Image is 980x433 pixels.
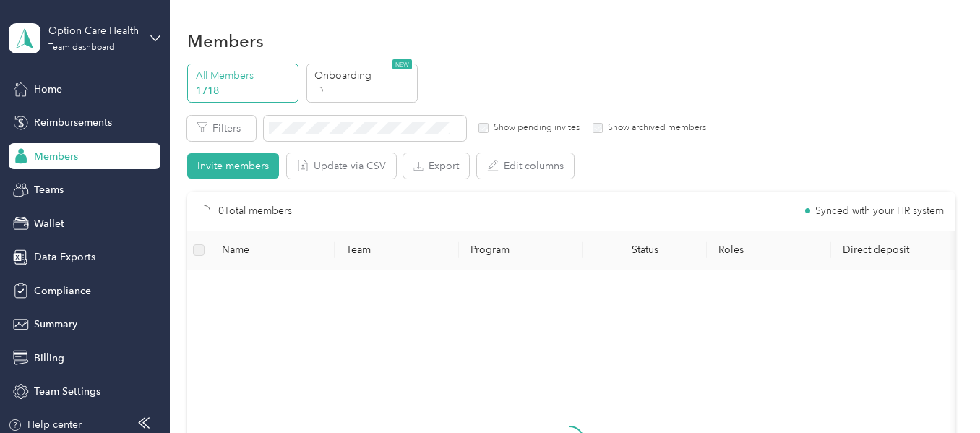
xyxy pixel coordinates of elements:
label: Show archived members [603,121,706,134]
p: 1718 [196,83,294,98]
h1: Members [187,33,264,48]
span: Members [34,149,78,164]
th: Program [459,231,583,270]
p: 0 Total members [218,203,292,219]
span: Billing [34,351,64,366]
span: Wallet [34,216,64,231]
span: Teams [34,182,64,197]
div: Option Care Health [48,23,139,38]
span: Reimbursements [34,115,112,130]
th: Direct deposit [831,231,955,270]
span: Compliance [34,283,91,299]
th: Roles [707,231,831,270]
button: Help center [8,417,82,432]
button: Export [403,153,469,179]
span: Data Exports [34,249,95,265]
span: NEW [392,59,412,69]
button: Edit columns [477,153,574,179]
span: Summary [34,317,77,332]
button: Filters [187,116,256,141]
th: Team [335,231,459,270]
button: Update via CSV [287,153,396,179]
th: Name [210,231,335,270]
span: Team Settings [34,384,100,399]
span: Name [222,244,323,256]
button: Invite members [187,153,279,179]
th: Status [583,231,707,270]
p: Onboarding [314,68,413,83]
label: Show pending invites [489,121,580,134]
p: All Members [196,68,294,83]
div: Team dashboard [48,43,115,52]
span: Home [34,82,62,97]
iframe: Everlance-gr Chat Button Frame [899,352,980,433]
span: Synced with your HR system [815,206,944,216]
